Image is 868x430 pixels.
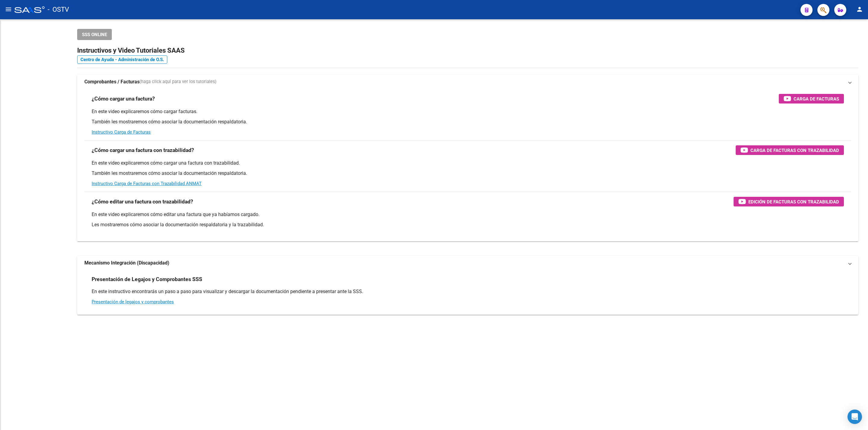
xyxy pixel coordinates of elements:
span: - OSTV [48,3,69,16]
h3: ¿Cómo editar una factura con trazabilidad? [92,197,193,206]
button: Carga de Facturas con Trazabilidad [736,145,844,155]
div: Mecanismo Integración (Discapacidad) [77,270,858,315]
p: También les mostraremos cómo asociar la documentación respaldatoria. [92,170,844,177]
p: En este video explicaremos cómo editar una factura que ya habíamos cargado. [92,211,844,218]
h3: Presentación de Legajos y Comprobantes SSS [92,275,202,283]
span: (haga click aquí para ver los tutoriales) [140,79,216,85]
p: También les mostraremos cómo asociar la documentación respaldatoria. [92,119,844,125]
a: Instructivo Carga de Facturas con Trazabilidad ANMAT [92,181,202,186]
a: Instructivo Carga de Facturas [92,129,151,135]
button: SSS ONLINE [77,29,112,40]
mat-expansion-panel-header: Comprobantes / Facturas(haga click aquí para ver los tutoriales) [77,75,858,89]
p: Les mostraremos cómo asociar la documentación respaldatoria y la trazabilidad. [92,221,844,228]
h3: ¿Cómo cargar una factura? [92,94,155,103]
div: Comprobantes / Facturas(haga click aquí para ver los tutoriales) [77,89,858,241]
mat-icon: person [856,6,863,13]
mat-icon: menu [5,6,12,13]
mat-expansion-panel-header: Mecanismo Integración (Discapacidad) [77,256,858,270]
button: Edición de Facturas con Trazabilidad [734,197,844,206]
p: En este video explicaremos cómo cargar una factura con trazabilidad. [92,160,844,166]
p: En este video explicaremos cómo cargar facturas. [92,108,844,115]
a: Presentación de legajos y comprobantes [92,299,174,305]
span: Carga de Facturas con Trazabilidad [750,147,839,154]
span: Carga de Facturas [794,95,839,103]
strong: Mecanismo Integración (Discapacidad) [84,260,169,266]
button: Carga de Facturas [779,94,844,104]
h3: ¿Cómo cargar una factura con trazabilidad? [92,146,194,154]
strong: Comprobantes / Facturas [84,79,140,85]
span: Edición de Facturas con Trazabilidad [748,198,839,206]
span: SSS ONLINE [82,32,107,37]
a: Centro de Ayuda - Administración de O.S. [77,55,167,64]
p: En este instructivo encontrarás un paso a paso para visualizar y descargar la documentación pendi... [92,288,844,295]
div: Open Intercom Messenger [848,410,862,424]
h2: Instructivos y Video Tutoriales SAAS [77,45,858,56]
